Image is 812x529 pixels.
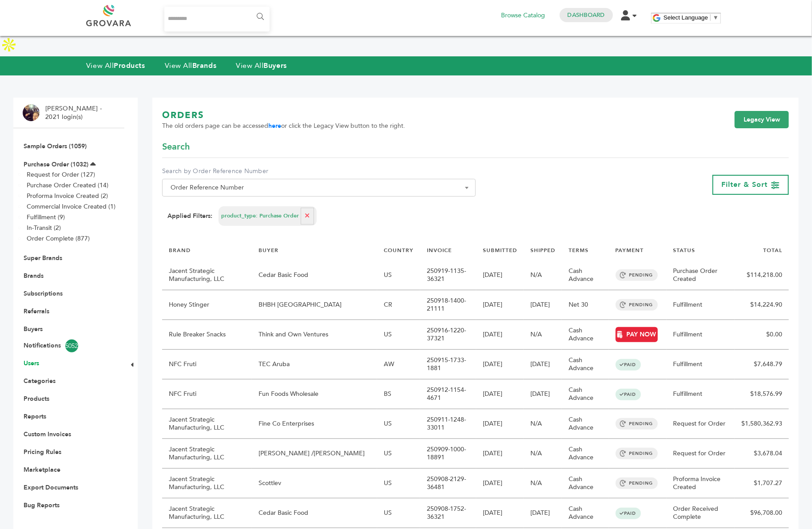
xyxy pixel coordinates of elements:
[167,212,212,221] strong: Applied Filters:
[162,109,405,122] h1: ORDERS
[735,111,789,129] a: Legacy View
[664,14,719,21] a: Select Language​
[569,247,589,254] a: TERMS
[27,213,65,221] a: Fulfillment (9)
[162,167,476,176] label: Search by Order Reference Number
[420,350,476,379] td: 250915-1733-1881
[164,7,270,32] input: Search...
[377,469,420,498] td: US
[476,350,524,379] td: [DATE]
[252,261,377,290] td: Cedar Basic Food
[420,261,476,290] td: 250919-1135-36321
[45,104,104,122] li: [PERSON_NAME] - 2021 login(s)
[735,379,789,409] td: $18,576.99
[562,409,609,439] td: Cash Advance
[24,325,43,333] a: Buyers
[616,478,658,489] span: PENDING
[524,350,562,379] td: [DATE]
[27,234,90,243] a: Order Complete (877)
[524,290,562,320] td: [DATE]
[667,409,735,439] td: Request for Order
[377,261,420,290] td: US
[384,247,414,254] a: COUNTRY
[162,320,252,350] td: Rule Breaker Snacks
[502,11,545,20] a: Browse Catalog
[667,290,735,320] td: Fulfillment
[562,320,609,350] td: Cash Advance
[524,409,562,439] td: N/A
[252,498,377,528] td: Cedar Basic Food
[162,261,252,290] td: Jacent Strategic Manufacturing, LLC
[420,290,476,320] td: 250918-1400-21111
[27,170,95,179] a: Request for Order (127)
[24,340,114,352] a: Notifications5052
[259,247,279,254] a: BUYER
[27,192,108,200] a: Proforma Invoice Created (2)
[476,261,524,290] td: [DATE]
[162,469,252,498] td: Jacent Strategic Manufacturing, LLC
[616,299,658,311] span: PENDING
[667,320,735,350] td: Fulfillment
[114,61,145,71] strong: Products
[377,290,420,320] td: CR
[24,483,78,492] a: Export Documents
[562,261,609,290] td: Cash Advance
[162,379,252,409] td: NFC Fruti
[524,439,562,469] td: N/A
[722,180,768,189] span: Filter & Sort
[616,389,641,400] span: PAID
[377,498,420,528] td: US
[162,290,252,320] td: Honey Stinger
[377,409,420,439] td: US
[476,290,524,320] td: [DATE]
[86,61,145,71] a: View AllProducts
[667,439,735,469] td: Request for Order
[763,247,782,254] a: TOTAL
[616,418,658,430] span: PENDING
[162,439,252,469] td: Jacent Strategic Manufacturing, LLC
[476,439,524,469] td: [DATE]
[420,379,476,409] td: 250912-1154-4671
[27,202,115,211] a: Commercial Invoice Created (1)
[420,439,476,469] td: 250909-1000-18891
[377,439,420,469] td: US
[162,179,476,197] span: Order Reference Number
[252,320,377,350] td: Think and Own Ventures
[162,350,252,379] td: NFC Fruti
[673,247,696,254] a: STATUS
[616,508,641,519] span: PAID
[24,430,71,438] a: Custom Invoices
[162,141,190,153] span: Search
[236,61,287,71] a: View AllBuyers
[667,379,735,409] td: Fulfillment
[24,289,63,298] a: Subscriptions
[616,269,658,281] span: PENDING
[476,409,524,439] td: [DATE]
[524,261,562,290] td: N/A
[524,320,562,350] td: N/A
[420,498,476,528] td: 250908-1752-36321
[252,439,377,469] td: [PERSON_NAME] /[PERSON_NAME]
[476,379,524,409] td: [DATE]
[562,290,609,320] td: Net 30
[735,350,789,379] td: $7,648.79
[530,247,555,254] a: SHIPPED
[27,181,108,189] a: Purchase Order Created (14)
[24,254,62,262] a: Super Brands
[735,469,789,498] td: $1,707.27
[377,379,420,409] td: BS
[24,307,49,316] a: Referrals
[524,498,562,528] td: [DATE]
[476,469,524,498] td: [DATE]
[169,247,191,254] a: BRAND
[24,412,46,421] a: Reports
[524,379,562,409] td: [DATE]
[252,409,377,439] td: Fine Co Enterprises
[24,501,60,509] a: Bug Reports
[667,498,735,528] td: Order Received Complete
[24,272,44,280] a: Brands
[616,247,644,254] a: PAYMENT
[420,320,476,350] td: 250916-1220-37321
[162,498,252,528] td: Jacent Strategic Manufacturing, LLC
[616,327,658,342] a: PAY NOW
